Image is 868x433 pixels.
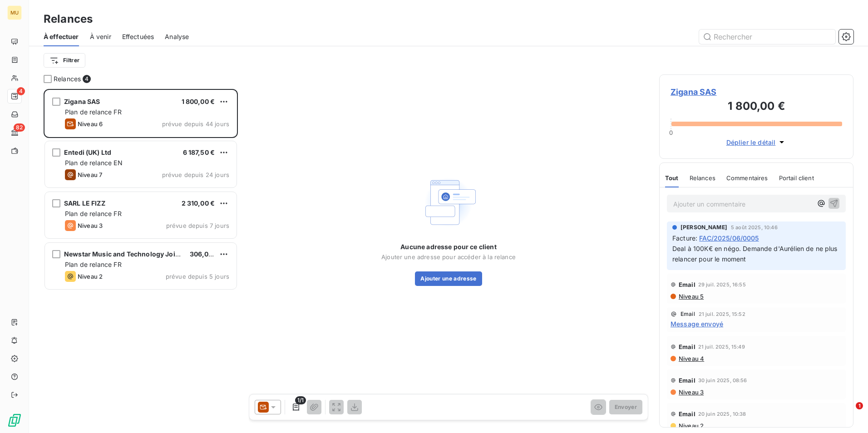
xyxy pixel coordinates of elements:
span: 20 juin 2025, 10:38 [698,411,746,417]
span: 4 [17,87,25,95]
span: 29 juil. 2025, 16:55 [698,282,746,287]
span: 1 800,00 € [182,98,215,105]
button: Déplier le détail [724,137,789,148]
span: Niveau 7 [78,171,102,178]
span: [PERSON_NAME] [681,223,727,231]
button: Envoyer [609,400,642,414]
span: 1 [856,402,863,409]
span: Niveau 2 [678,422,704,429]
iframe: Intercom live chat [837,402,859,424]
span: Niveau 3 [78,222,103,229]
button: Filtrer [44,53,85,68]
span: Plan de relance EN [65,159,123,167]
div: grid [44,89,238,433]
span: prévue depuis 24 jours [162,171,229,178]
span: Plan de relance FR [65,261,122,268]
span: Email [679,281,695,288]
span: À effectuer [44,32,79,41]
span: 4 [83,75,91,83]
button: Ajouter une adresse [415,271,482,286]
span: Tout [665,174,679,182]
span: Email [679,343,695,350]
span: Niveau 2 [78,273,103,280]
span: Message envoyé [671,319,723,329]
span: 82 [14,123,25,132]
span: Effectuées [122,32,154,41]
img: Empty state [419,173,478,231]
span: Analyse [165,32,189,41]
span: prévue depuis 44 jours [162,120,229,128]
span: Niveau 5 [678,293,704,300]
span: FAC/2025/06/0005 [699,233,759,243]
span: Portail client [779,174,814,182]
span: 5 août 2025, 10:46 [731,225,778,230]
span: Niveau 4 [678,355,704,362]
span: Ajouter une adresse pour accéder à la relance [381,253,516,261]
span: Deal à 100K€ en négo. Demande d'Aurélien de ne plus relancer pour le moment [672,245,839,263]
span: Niveau 6 [78,120,103,128]
span: SARL LE FIZZ [64,199,105,207]
span: Plan de relance FR [65,210,122,217]
span: Facture : [672,233,697,243]
span: À venir [90,32,111,41]
span: Email [681,311,695,317]
span: 1/1 [295,396,306,404]
span: 306,00 € [190,250,219,258]
div: MU [7,5,22,20]
span: Commentaires [726,174,768,182]
span: prévue depuis 5 jours [166,273,229,280]
span: Niveau 3 [678,389,704,396]
span: Plan de relance FR [65,108,122,116]
input: Rechercher [699,30,835,44]
span: Newstar Music and Technology Joint Stock [64,250,201,258]
span: Zigana SAS [671,86,842,98]
span: Email [679,410,695,418]
span: prévue depuis 7 jours [166,222,229,229]
span: Email [679,377,695,384]
span: 21 juil. 2025, 15:49 [698,344,745,349]
span: Relances [54,74,81,84]
span: 21 juil. 2025, 15:52 [699,311,745,317]
span: Aucune adresse pour ce client [400,242,496,251]
span: 0 [669,129,673,136]
span: Entedi (UK) Ltd [64,148,111,156]
span: 2 310,00 € [182,199,215,207]
span: Déplier le détail [726,138,776,147]
h3: Relances [44,11,93,27]
h3: 1 800,00 € [671,98,842,116]
span: 6 187,50 € [183,148,215,156]
span: 30 juin 2025, 08:56 [698,378,747,383]
span: Zigana SAS [64,98,100,105]
img: Logo LeanPay [7,413,22,428]
span: Relances [690,174,715,182]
